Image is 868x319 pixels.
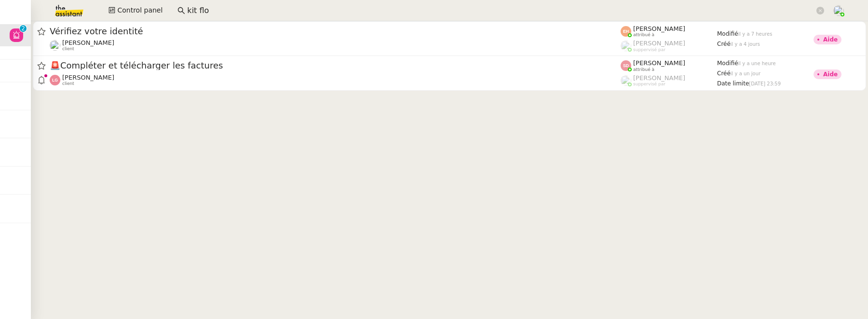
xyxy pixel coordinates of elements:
img: svg [50,75,60,85]
img: svg [621,60,631,71]
img: users%2FtFhOaBya8rNVU5KG7br7ns1BCvi2%2Favatar%2Faa8c47da-ee6c-4101-9e7d-730f2e64f978 [50,40,60,51]
div: Aide [823,71,838,77]
span: [PERSON_NAME] [62,39,114,46]
span: Créé [717,41,731,47]
span: Créé [717,70,731,77]
span: il y a un jour [731,71,760,76]
div: Aide [823,37,838,42]
span: [PERSON_NAME] [633,59,685,67]
app-user-label: attribué à [621,59,717,72]
span: il y a une heure [738,61,776,66]
span: Vérifiez votre identité [50,27,621,36]
app-user-detailed-label: client [50,39,621,52]
app-user-label: suppervisé par [621,74,717,87]
input: Rechercher [187,4,814,17]
span: Modifié [717,30,738,37]
img: svg [621,26,631,37]
span: attribué à [633,32,654,38]
span: Control panel [117,5,163,16]
span: Compléter et télécharger les factures [50,61,621,70]
p: 2 [21,25,25,34]
span: [PERSON_NAME] [62,74,114,81]
span: [PERSON_NAME] [633,40,685,47]
app-user-label: attribué à [621,25,717,38]
img: users%2FoFdbodQ3TgNoWt9kP3GXAs5oaCq1%2Favatar%2Fprofile-pic.png [621,75,631,86]
img: users%2FyQfMwtYgTqhRP2YHWHmG2s2LYaD3%2Favatar%2Fprofile-pic.png [621,41,631,51]
button: Control panel [103,4,168,17]
span: 🚨 [50,60,60,70]
span: client [62,46,74,52]
span: il y a 7 heures [738,31,773,37]
span: [PERSON_NAME] [633,74,685,82]
span: [DATE] 23:59 [749,81,781,86]
nz-badge-sup: 2 [20,25,27,32]
app-user-label: suppervisé par [621,40,717,52]
span: Date limite [717,80,749,87]
span: [PERSON_NAME] [633,25,685,32]
span: client [62,81,74,86]
span: suppervisé par [633,47,665,53]
app-user-detailed-label: client [50,74,621,86]
span: attribué à [633,67,654,72]
span: suppervisé par [633,82,665,87]
span: Modifié [717,60,738,67]
img: users%2FoFdbodQ3TgNoWt9kP3GXAs5oaCq1%2Favatar%2Fprofile-pic.png [833,5,844,16]
span: il y a 4 jours [731,42,760,47]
